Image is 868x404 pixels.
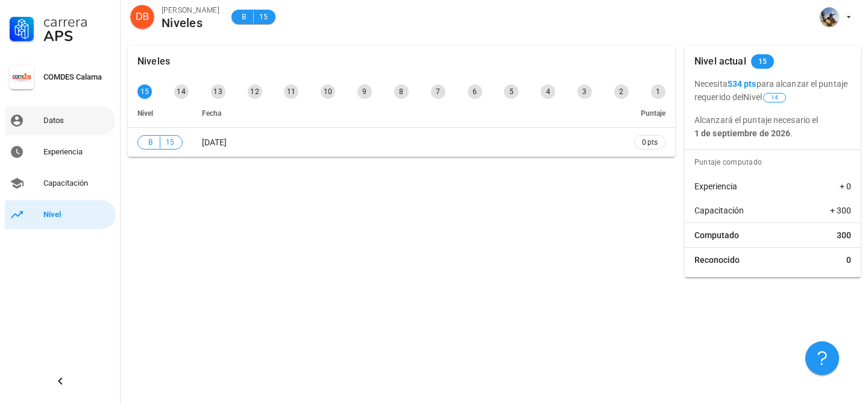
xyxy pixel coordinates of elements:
a: Capacitación [5,169,116,198]
span: 0 [846,254,851,266]
span: Nivel [137,109,153,118]
b: 534 pts [728,79,756,89]
span: Reconocido [694,254,740,266]
span: 14 [771,93,778,102]
div: 1 [651,84,665,99]
th: Fecha [192,99,624,128]
div: 3 [577,84,592,99]
span: 0 pts [642,136,658,148]
span: Puntaje [641,109,665,118]
div: 5 [504,84,518,99]
span: Nivel [743,92,787,102]
span: B [145,136,155,148]
span: Computado [694,229,739,241]
div: 11 [284,84,298,99]
div: 7 [431,84,445,99]
span: [DATE] [202,137,227,147]
div: Nivel actual [694,46,746,77]
div: Niveles [162,16,219,30]
div: 10 [321,84,335,99]
div: Datos [43,116,111,125]
span: + 300 [830,204,851,216]
div: 12 [248,84,262,99]
div: 4 [541,84,555,99]
th: Puntaje [624,99,675,128]
span: Fecha [202,109,221,118]
div: avatar [820,7,839,27]
span: + 0 [840,180,851,192]
p: Alcanzará el puntaje necesario el . [694,113,851,140]
div: COMDES Calama [43,72,111,82]
div: 6 [468,84,482,99]
a: Datos [5,106,116,135]
a: Nivel [5,200,116,229]
span: DB [136,5,149,29]
span: Capacitación [694,204,744,216]
div: [PERSON_NAME] [162,4,219,16]
a: Experiencia [5,137,116,166]
div: Niveles [137,46,170,77]
div: Puntaje computado [690,150,861,174]
span: 300 [837,229,851,241]
div: 8 [394,84,409,99]
div: 15 [137,84,152,99]
div: Experiencia [43,147,111,157]
div: Capacitación [43,178,111,188]
div: avatar [130,5,154,29]
div: 2 [614,84,629,99]
div: 13 [211,84,225,99]
div: 14 [174,84,189,99]
span: 15 [758,54,767,69]
span: 15 [165,136,175,148]
p: Necesita para alcanzar el puntaje requerido del [694,77,851,104]
span: Experiencia [694,180,737,192]
span: B [239,11,248,23]
div: APS [43,29,111,43]
th: Nivel [128,99,192,128]
div: Carrera [43,14,111,29]
div: 9 [357,84,372,99]
b: 1 de septiembre de 2026 [694,128,790,138]
span: 15 [259,11,268,23]
div: Nivel [43,210,111,219]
